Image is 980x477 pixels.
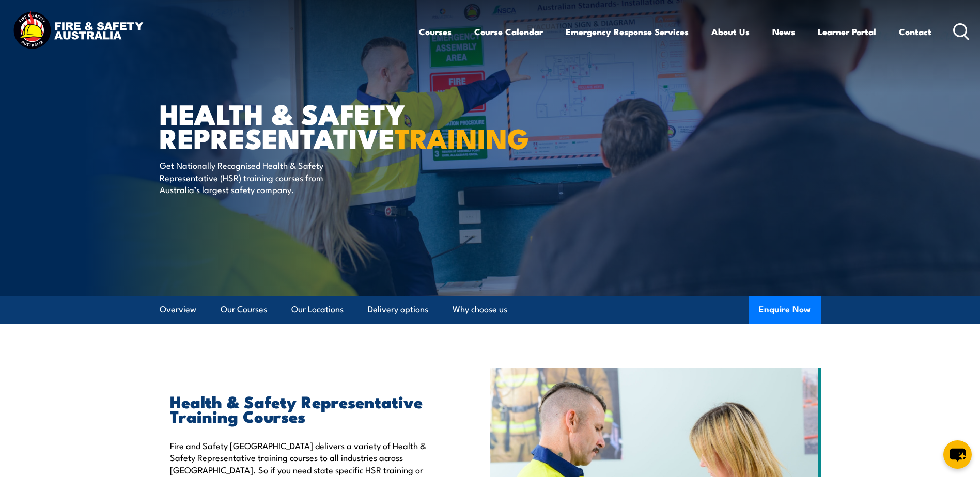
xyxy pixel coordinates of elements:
[943,440,972,469] button: chat-button
[772,18,795,45] a: News
[566,18,689,45] a: Emergency Response Services
[160,159,348,195] p: Get Nationally Recognised Health & Safety Representative (HSR) training courses from Australia’s ...
[419,18,452,45] a: Courses
[160,101,415,149] h1: Health & Safety Representative
[170,394,443,423] h2: Health & Safety Representative Training Courses
[711,18,750,45] a: About Us
[474,18,543,45] a: Course Calendar
[160,296,196,323] a: Overview
[453,296,507,323] a: Why choose us
[368,296,428,323] a: Delivery options
[899,18,931,45] a: Contact
[395,116,529,158] strong: TRAINING
[749,296,821,324] button: Enquire Now
[221,296,267,323] a: Our Courses
[818,18,876,45] a: Learner Portal
[291,296,344,323] a: Our Locations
